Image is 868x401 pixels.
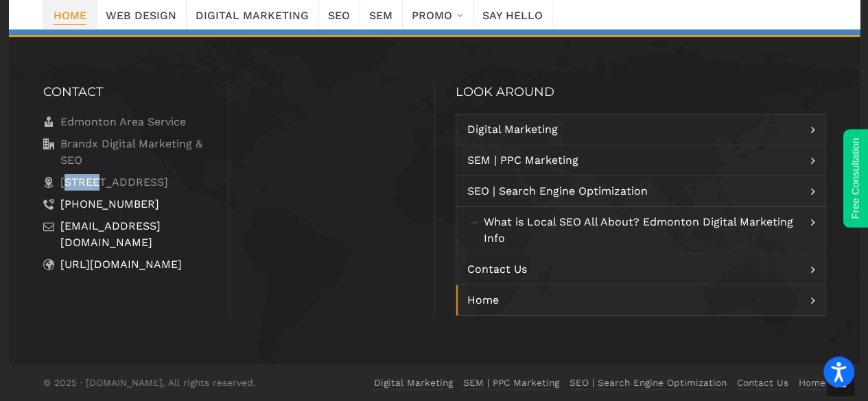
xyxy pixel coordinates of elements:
span: Digital Marketing [196,5,309,24]
span: SEM [369,5,392,24]
span: Promo [412,5,452,24]
span: Say Hello [482,5,543,24]
span: Home [54,5,86,24]
span: SEO [328,5,350,24]
span: Web Design [106,5,176,24]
